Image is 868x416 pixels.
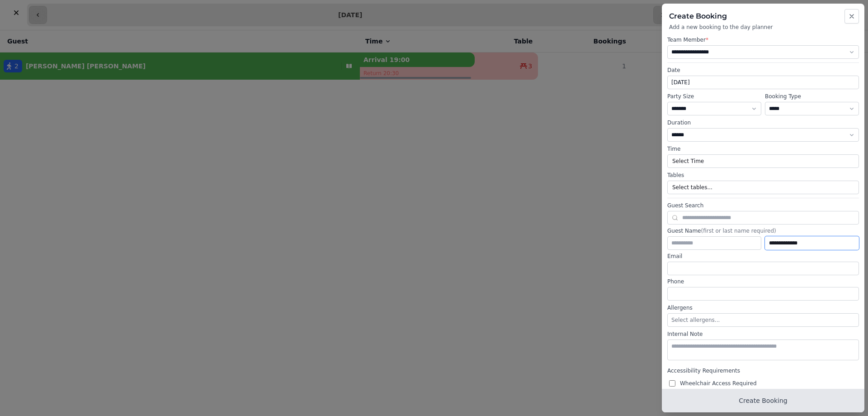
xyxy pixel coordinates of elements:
span: (first or last name required) [701,228,776,234]
label: Guest Name [667,227,859,234]
label: Phone [667,278,859,285]
label: Booking Type [765,93,859,100]
label: Guest Search [667,202,859,209]
button: Select tables... [667,181,859,194]
label: Allergens [667,304,859,311]
label: Party Size [667,93,761,100]
label: Accessibility Requirements [667,367,859,374]
p: Add a new booking to the day planner [669,24,857,31]
label: Email [667,253,859,260]
h2: Create Booking [669,11,857,22]
label: Date [667,67,859,74]
label: Duration [667,119,859,126]
button: Select allergens... [667,313,859,327]
input: Wheelchair Access Required [669,380,675,387]
label: Internal Note [667,330,859,338]
button: Create Booking [662,389,864,412]
label: Tables [667,172,859,179]
button: [DATE] [667,76,859,89]
label: Time [667,145,859,153]
span: Wheelchair Access Required [680,380,757,387]
button: Select Time [667,154,859,168]
span: Select allergens... [671,317,720,323]
label: Team Member [667,36,859,43]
